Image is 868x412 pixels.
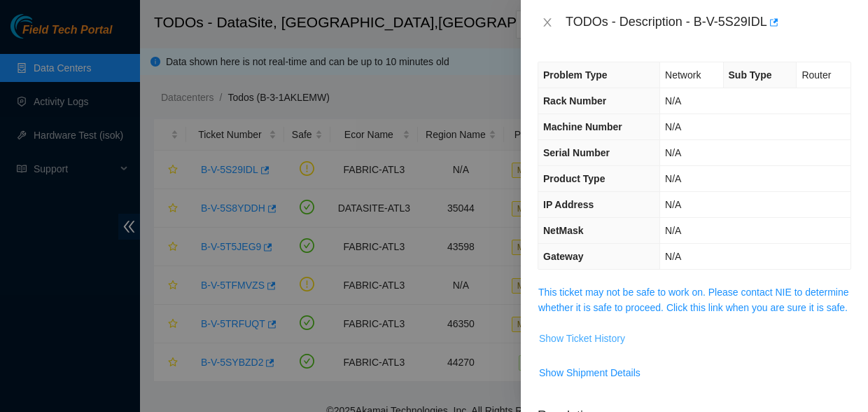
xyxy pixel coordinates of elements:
span: N/A [665,251,681,262]
span: NetMask [543,225,584,236]
span: close [542,17,553,28]
span: Rack Number [543,95,606,107]
button: Show Ticket History [538,327,626,350]
span: Product Type [543,173,605,184]
span: Show Ticket History [539,331,625,346]
button: Show Shipment Details [538,362,641,384]
span: N/A [665,225,681,236]
span: Gateway [543,251,584,262]
span: Problem Type [543,69,608,81]
span: N/A [665,147,681,158]
span: Machine Number [543,121,622,132]
span: Show Shipment Details [539,365,640,380]
button: Close [538,16,557,29]
div: TODOs - Description - B-V-5S29IDL [566,11,851,34]
span: Router [801,69,831,81]
span: Serial Number [543,147,610,158]
a: This ticket may not be safe to work on. Please contact NIE to determine whether it is safe to pro... [538,287,849,313]
span: Network [665,69,701,81]
span: N/A [665,199,681,210]
span: N/A [665,173,681,184]
span: Sub Type [729,69,772,81]
span: IP Address [543,199,594,210]
span: N/A [665,121,681,132]
span: N/A [665,95,681,107]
